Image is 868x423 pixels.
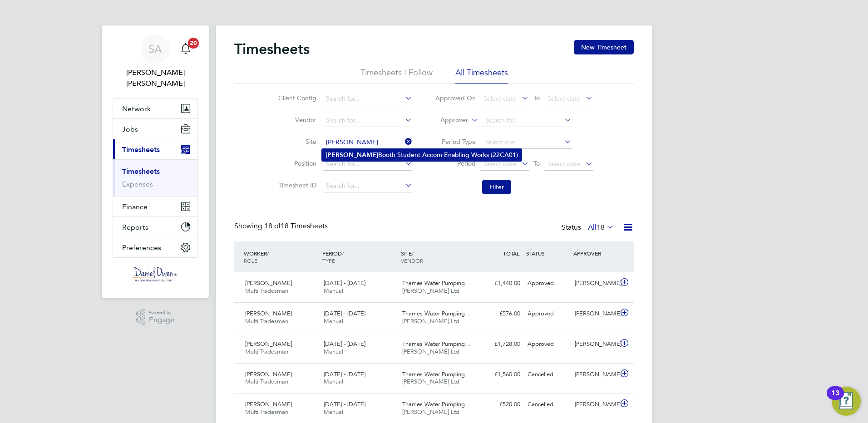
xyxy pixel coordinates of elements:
[122,223,148,231] span: Reports
[245,348,288,355] span: Multi Tradesman
[562,221,616,234] div: Status
[325,151,378,159] b: [PERSON_NAME]
[245,340,292,348] span: [PERSON_NAME]
[324,400,365,408] span: [DATE] - [DATE]
[482,136,572,149] input: Select one
[571,306,618,321] div: [PERSON_NAME]
[264,221,328,231] span: 18 Timesheets
[122,202,148,211] span: Finance
[571,337,618,352] div: [PERSON_NAME]
[245,287,288,295] span: Multi Tradesman
[524,306,571,321] div: Approved
[245,279,292,287] span: [PERSON_NAME]
[531,157,542,169] span: To
[360,67,433,84] li: Timesheets I Follow
[524,337,571,352] div: Approved
[571,367,618,382] div: [PERSON_NAME]
[477,397,524,412] div: £520.00
[323,158,412,171] input: Search for...
[245,408,288,416] span: Multi Tradesman
[122,104,151,113] span: Network
[323,136,412,149] input: Search for...
[324,287,343,295] span: Manual
[177,34,195,64] a: 20
[149,309,174,316] span: Powered by
[402,340,471,348] span: Thames Water Pumping…
[122,125,138,133] span: Jobs
[455,67,508,84] li: All Timesheets
[276,138,316,146] label: Site
[477,337,524,352] div: £1,728.00
[483,160,516,168] span: Select date
[264,221,281,231] span: 18 of
[477,306,524,321] div: £576.00
[324,370,365,378] span: [DATE] - [DATE]
[324,378,343,385] span: Manual
[113,119,197,139] button: Jobs
[324,408,343,416] span: Manual
[524,367,571,382] div: Cancelled
[122,243,161,252] span: Preferences
[402,370,471,378] span: Thames Water Pumping…
[574,40,634,54] button: New Timesheet
[102,25,209,298] nav: Main navigation
[276,181,316,189] label: Timesheet ID
[547,160,580,168] span: Select date
[477,367,524,382] div: £1,560.00
[435,94,476,102] label: Approved On
[133,267,178,281] img: danielowen-logo-retina.png
[503,250,519,257] span: TOTAL
[276,116,316,124] label: Vendor
[122,167,160,176] a: Timesheets
[267,250,269,257] span: /
[244,257,257,264] span: ROLE
[435,138,476,146] label: Period Type
[435,159,476,167] label: Period
[427,116,468,125] label: Approver
[531,92,542,104] span: To
[234,221,330,231] div: Showing
[323,180,412,192] input: Search for...
[832,387,861,416] button: Open Resource Center, 13 new notifications
[113,139,197,159] button: Timesheets
[324,279,365,287] span: [DATE] - [DATE]
[324,340,365,348] span: [DATE] - [DATE]
[113,159,197,196] div: Timesheets
[322,149,522,161] li: Booth Student Accom Enabling Works (22CA01)
[113,197,197,216] button: Finance
[524,245,571,261] div: STATUS
[597,223,605,232] span: 18
[588,223,614,232] label: All
[245,317,288,325] span: Multi Tradesman
[477,276,524,291] div: £1,440.00
[113,98,197,118] button: Network
[122,145,160,154] span: Timesheets
[276,159,316,167] label: Position
[402,279,471,287] span: Thames Water Pumping…
[188,38,199,49] span: 20
[245,378,288,385] span: Multi Tradesman
[113,217,197,237] button: Reports
[402,348,459,355] span: [PERSON_NAME] Ltd
[401,257,423,264] span: VENDOR
[245,310,292,317] span: [PERSON_NAME]
[524,397,571,412] div: Cancelled
[571,276,618,291] div: [PERSON_NAME]
[342,250,344,257] span: /
[149,316,174,324] span: Engage
[113,34,198,89] a: SA[PERSON_NAME] [PERSON_NAME]
[402,287,459,295] span: [PERSON_NAME] Ltd
[482,180,511,194] button: Filter
[399,245,477,269] div: SITE
[402,378,459,385] span: [PERSON_NAME] Ltd
[571,245,618,261] div: APPROVER
[113,267,198,281] a: Go to home page
[547,94,580,103] span: Select date
[322,257,335,264] span: TYPE
[571,397,618,412] div: [PERSON_NAME]
[148,43,162,55] span: SA
[136,309,175,326] a: Powered byEngage
[324,317,343,325] span: Manual
[412,250,414,257] span: /
[122,180,153,188] a: Expenses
